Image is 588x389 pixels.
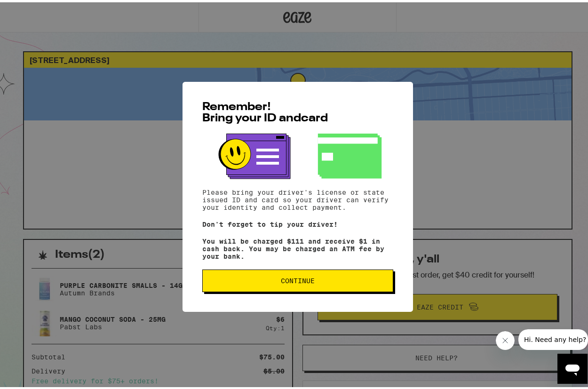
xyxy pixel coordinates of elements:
[202,99,328,122] span: Remember! Bring your ID and card
[202,186,393,209] p: Please bring your driver's license or state issued ID and card so your driver can verify your ide...
[557,351,588,381] iframe: Button to launch messaging window
[281,275,315,282] span: Continue
[496,329,515,348] iframe: Close message
[202,218,393,226] p: Don't forget to tip your driver!
[202,267,393,290] button: Continue
[518,327,588,348] iframe: Message from company
[202,235,393,258] p: You will be charged $111 and receive $1 in cash back. You may be charged an ATM fee by your bank.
